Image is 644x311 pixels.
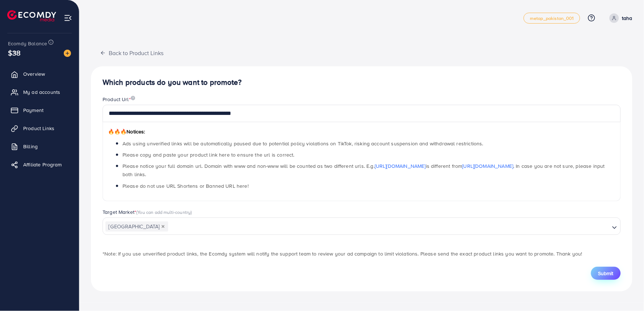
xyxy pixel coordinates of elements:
img: image [64,50,71,57]
button: Submit [591,267,621,280]
img: logo [7,10,56,21]
span: My ad accounts [23,88,60,96]
span: Billing [23,143,38,150]
span: Affiliate Program [23,161,62,168]
span: (You can add multi-country) [136,209,192,215]
span: Payment [23,107,43,114]
span: Please notice your full domain url. Domain with www and non-www will be counted as two different ... [122,162,605,178]
span: Notices: [108,128,145,135]
span: Product Links [23,125,54,132]
button: Deselect Pakistan [161,225,165,228]
span: $38 [8,47,21,58]
a: Billing [5,139,74,154]
span: Ads using unverified links will be automatically paused due to potential policy violations on Tik... [122,140,483,147]
a: [URL][DOMAIN_NAME] [462,162,514,170]
span: Please copy and paste your product link here to ensure the url is correct. [122,151,295,158]
a: Affiliate Program [5,157,74,172]
a: Payment [5,103,74,117]
iframe: Chat [613,278,639,306]
a: Overview [5,67,74,81]
button: Back to Product Links [91,45,173,61]
img: image [131,96,135,100]
img: menu [64,14,72,22]
div: Search for option [103,217,621,235]
a: [URL][DOMAIN_NAME] [375,162,426,170]
a: Product Links [5,121,74,136]
input: Search for option [169,221,609,232]
h4: Which products do you want to promote? [103,78,621,87]
span: [GEOGRAPHIC_DATA] [105,221,168,232]
a: My ad accounts [5,85,74,99]
label: Target Market [103,208,192,216]
span: Overview [23,70,45,78]
a: taha [607,13,632,23]
span: 🔥🔥🔥 [108,128,126,135]
p: taha [622,14,632,22]
span: Please do not use URL Shortens or Banned URL here! [122,182,249,190]
span: metap_pakistan_001 [530,16,574,21]
span: Ecomdy Balance [8,40,47,47]
label: Product Url [103,96,135,103]
a: metap_pakistan_001 [524,13,580,24]
span: Submit [598,270,614,277]
p: *Note: If you use unverified product links, the Ecomdy system will notify the support team to rev... [103,249,621,258]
